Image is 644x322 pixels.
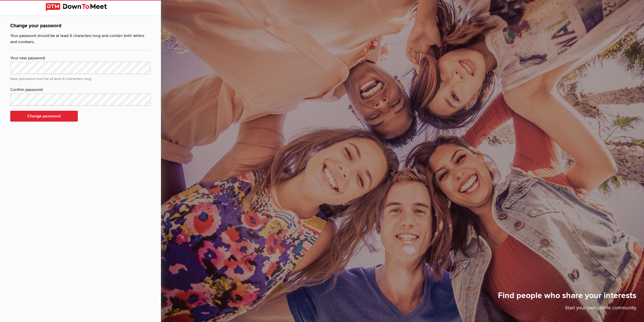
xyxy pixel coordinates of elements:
div: Your new password [10,55,151,62]
p: Start your own online community [498,304,636,314]
img: DownToMeet [46,3,116,11]
button: Change password [10,111,78,122]
h1: Find people who share your interests [498,290,636,304]
p: Your password should be at least 6 characters long and contain both letters and numbers. [10,33,151,48]
div: New password must be at least 6 characters long. [10,74,151,82]
h1: Change your password [10,22,151,33]
div: Confirm password: [10,87,151,93]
